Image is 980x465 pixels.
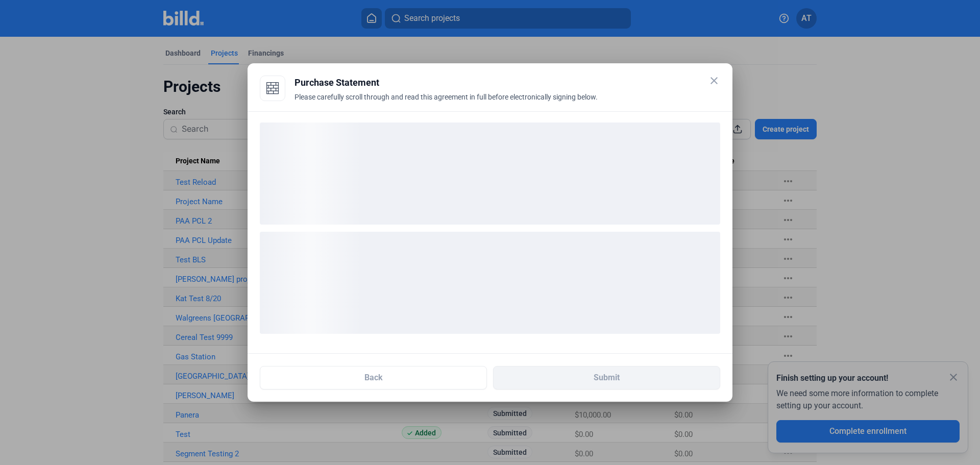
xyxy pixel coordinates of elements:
[493,366,720,389] button: Submit
[260,366,487,389] button: Back
[295,92,720,114] div: Please carefully scroll through and read this agreement in full before electronically signing below.
[295,76,720,90] div: Purchase Statement
[708,75,720,87] mat-icon: close
[260,232,720,334] div: loading
[260,123,720,225] div: loading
